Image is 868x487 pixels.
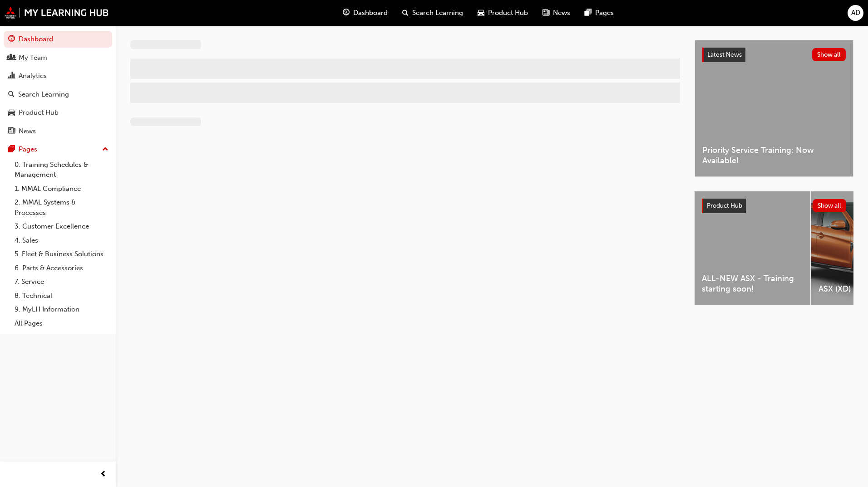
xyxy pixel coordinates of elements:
a: 2. MMAL Systems & Processes [11,195,112,219]
div: Analytics [19,71,47,81]
button: Pages [4,141,112,158]
a: 8. Technical [11,289,112,303]
span: pages-icon [8,146,15,154]
a: 3. Customer Excellence [11,219,112,234]
a: Product HubShow all [702,199,846,213]
a: 1. MMAL Compliance [11,182,112,196]
div: My Team [19,53,47,63]
button: DashboardMy TeamAnalyticsSearch LearningProduct HubNews [4,29,112,141]
a: search-iconSearch Learning [395,4,470,22]
button: Show all [813,199,847,212]
span: news-icon [542,7,549,19]
span: guage-icon [8,35,15,44]
span: News [553,8,570,18]
span: AD [851,8,860,18]
a: 9. MyLH Information [11,302,112,317]
span: Dashboard [353,8,388,18]
span: ALL-NEW ASX - Training starting soon! [702,273,803,294]
a: 4. Sales [11,234,112,248]
span: chart-icon [8,72,15,80]
span: search-icon [402,7,409,19]
a: Analytics [4,68,112,84]
span: Product Hub [707,202,742,209]
button: Show all [812,48,846,61]
a: guage-iconDashboard [335,4,395,22]
a: pages-iconPages [577,4,621,22]
span: search-icon [8,91,15,99]
a: ALL-NEW ASX - Training starting soon! [695,191,810,305]
a: Search Learning [4,86,112,103]
a: Latest NewsShow allPriority Service Training: Now Available! [695,40,853,177]
a: Dashboard [4,31,112,48]
a: 7. Service [11,275,112,289]
a: News [4,123,112,140]
div: News [19,126,36,136]
span: prev-icon [100,469,107,480]
span: guage-icon [343,7,350,19]
a: Product Hub [4,104,112,121]
a: car-iconProduct Hub [470,4,535,22]
a: 5. Fleet & Business Solutions [11,247,112,261]
span: Latest News [707,51,742,58]
a: All Pages [11,317,112,331]
div: Pages [19,144,37,155]
a: news-iconNews [535,4,577,22]
a: My Team [4,49,112,66]
span: car-icon [8,109,15,117]
button: AD [848,5,863,21]
span: Product Hub [488,8,528,18]
span: news-icon [8,127,15,136]
a: Latest NewsShow all [702,48,846,62]
span: up-icon [102,144,108,156]
span: car-icon [478,7,484,19]
span: Priority Service Training: Now Available! [702,145,846,166]
div: Search Learning [18,89,69,100]
a: 6. Parts & Accessories [11,261,112,275]
div: Product Hub [19,107,59,118]
span: pages-icon [585,7,592,19]
img: mmal [5,7,109,19]
span: Search Learning [412,8,463,18]
a: 0. Training Schedules & Management [11,158,112,182]
span: people-icon [8,54,15,62]
span: Pages [595,8,614,18]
